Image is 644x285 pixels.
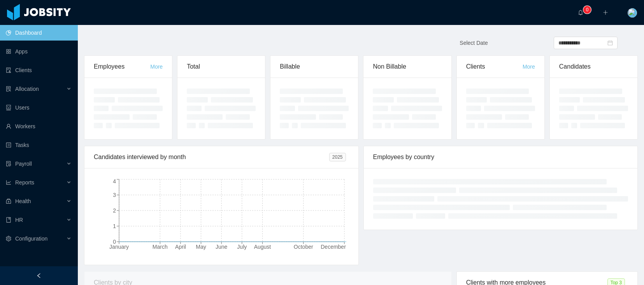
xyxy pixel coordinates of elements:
[175,244,186,250] tspan: April
[321,244,346,250] tspan: December
[15,161,32,167] span: Payroll
[15,179,34,186] span: Reports
[113,223,116,229] tspan: 1
[628,8,637,18] img: 258dced0-fa31-11e7-ab37-b15c1c349172_5c7e7c09b5088.jpeg
[466,56,523,78] div: Clients
[578,10,583,15] i: icon: bell
[196,244,206,250] tspan: May
[6,100,72,115] a: icon: robotUsers
[607,40,613,46] i: icon: calendar
[523,64,535,70] a: More
[109,244,129,250] tspan: January
[153,244,168,250] tspan: March
[6,137,72,153] a: icon: profileTasks
[373,146,628,168] div: Employees by country
[113,239,116,245] tspan: 0
[460,40,488,46] span: Select Date
[150,64,163,70] a: More
[15,217,23,223] span: HR
[329,153,346,161] span: 2025
[6,236,11,241] i: icon: setting
[6,86,11,92] i: icon: solution
[6,198,11,204] i: icon: medicine-box
[6,119,72,134] a: icon: userWorkers
[583,6,591,14] sup: 0
[113,178,116,184] tspan: 4
[94,56,150,78] div: Employees
[6,161,11,166] i: icon: file-protect
[559,56,628,78] div: Candidates
[6,25,72,41] a: icon: pie-chartDashboard
[603,10,608,15] i: icon: plus
[6,217,11,223] i: icon: book
[113,192,116,198] tspan: 3
[15,235,47,242] span: Configuration
[254,244,271,250] tspan: August
[216,244,228,250] tspan: June
[280,56,349,78] div: Billable
[94,146,329,168] div: Candidates interviewed by month
[15,198,31,204] span: Health
[6,180,11,185] i: icon: line-chart
[6,62,72,78] a: icon: auditClients
[113,207,116,214] tspan: 2
[15,86,39,92] span: Allocation
[294,244,313,250] tspan: October
[373,56,442,78] div: Non Billable
[187,56,256,78] div: Total
[6,44,72,59] a: icon: appstoreApps
[237,244,247,250] tspan: July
